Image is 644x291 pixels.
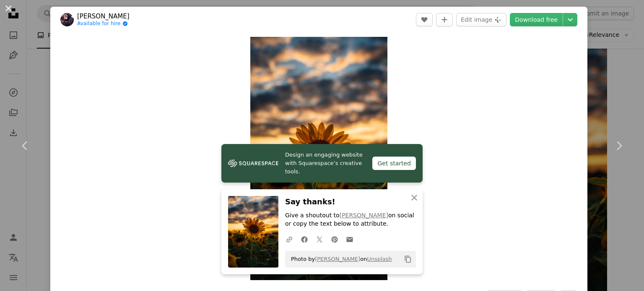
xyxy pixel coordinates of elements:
button: Add to Collection [436,13,453,26]
div: Get started [372,157,416,170]
span: Design an engaging website with Squarespace’s creative tools. [285,151,366,176]
a: Design an engaging website with Squarespace’s creative tools.Get started [221,144,423,183]
a: Share on Facebook [297,231,312,247]
a: Available for hire [77,21,130,27]
button: Choose download size [563,13,577,26]
a: [PERSON_NAME] [340,212,388,219]
img: selective focus photography of yellow sunflower field during golden hour [250,37,387,280]
a: [PERSON_NAME] [315,256,360,262]
a: Share over email [342,231,357,247]
a: Next [594,106,644,186]
a: Unsplash [367,256,392,262]
button: Zoom in on this image [250,37,387,280]
button: Like [416,13,433,26]
p: Give a shoutout to on social or copy the text below to attribute. [285,211,416,228]
img: Go to Mike Marrah's profile [60,13,74,26]
h3: Say thanks! [285,196,416,208]
a: Download free [510,13,563,26]
a: Share on Twitter [312,231,327,247]
img: file-1606177908946-d1eed1cbe4f5image [228,157,278,170]
button: Edit image [456,13,506,26]
a: Share on Pinterest [327,231,342,247]
button: Copy to clipboard [401,252,415,266]
span: Photo by on [287,252,392,266]
a: [PERSON_NAME] [77,12,130,21]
